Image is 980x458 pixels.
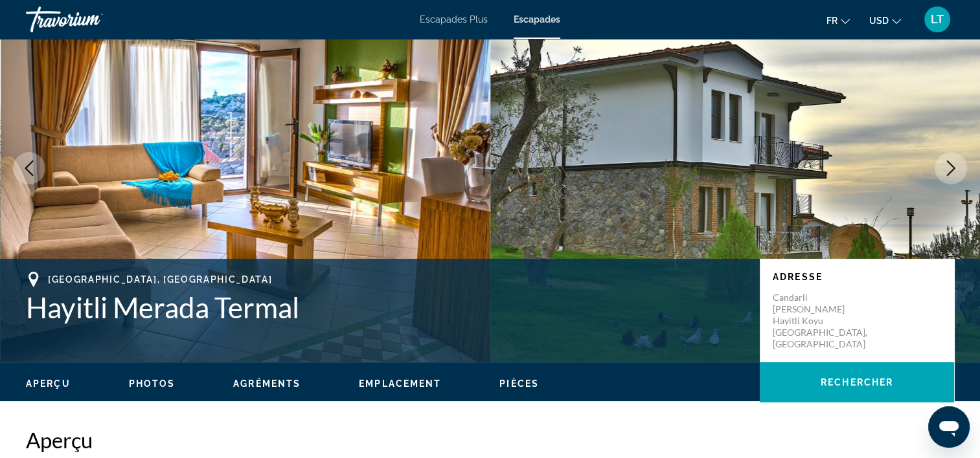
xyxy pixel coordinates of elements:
[26,427,954,453] h2: Aperçu
[26,3,155,36] a: Travorium
[233,378,301,389] span: Agréments
[13,152,45,184] button: Image précédente
[129,378,176,389] button: Photos
[935,152,967,184] button: Image suivante
[869,16,889,26] span: USD
[233,378,301,389] button: Agréments
[499,378,539,389] span: Pièces
[48,274,272,285] span: [GEOGRAPHIC_DATA], [GEOGRAPHIC_DATA]
[420,14,488,25] a: Escapades Plus
[773,272,941,282] p: Adresse
[359,378,441,389] button: Emplacement
[821,377,893,387] span: Rechercher
[826,11,850,30] button: Changer la langue
[26,378,71,389] span: Aperçu
[773,292,876,350] p: Candarli [PERSON_NAME] Hayitli Koyu [GEOGRAPHIC_DATA], [GEOGRAPHIC_DATA]
[26,378,71,389] button: Aperçu
[826,16,838,26] span: Fr
[920,6,954,33] button: Menu utilisateur
[26,290,747,324] h1: Hayitli Merada Termal
[359,378,441,389] span: Emplacement
[499,378,539,389] button: Pièces
[931,13,944,26] span: LT
[869,11,901,30] button: Changer de devise
[760,362,954,402] button: Rechercher
[129,378,176,389] span: Photos
[514,14,560,25] a: Escapades
[928,406,970,448] iframe: Bouton de lancement de la fenêtre de messagerie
